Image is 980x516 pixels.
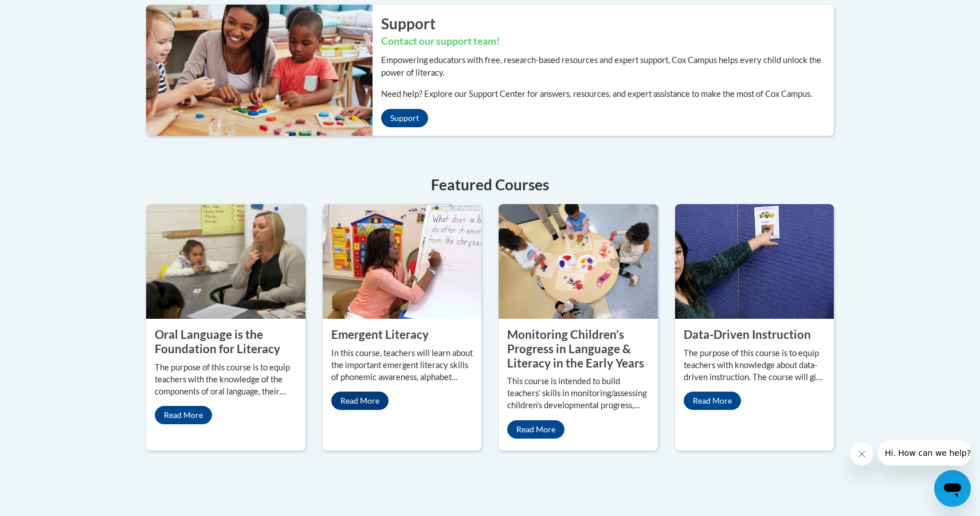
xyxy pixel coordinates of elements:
h4: Featured Courses [146,174,834,196]
p: The purpose of this course is to equip teachers with knowledge about data-driven instruction. The... [684,347,826,384]
img: Oral Language is the Foundation for Literacy [146,204,305,319]
img: Emergent Literacy [323,204,482,319]
property: Data-Driven Instruction [684,327,811,341]
a: Support [381,109,428,127]
p: The purpose of this course is to equip teachers with the knowledge of the components of oral lang... [155,362,297,398]
iframe: Message from company [878,440,971,466]
a: Read More [155,406,212,424]
property: Emergent Literacy [331,327,429,341]
h3: Contact our support team! [381,34,834,49]
iframe: Close message [850,443,873,466]
p: This course is intended to build teachers’ skills in monitoring/assessing children’s developmenta... [507,376,649,412]
a: Read More [331,392,389,410]
property: Monitoring Children’s Progress in Language & Literacy in the Early Years [507,327,644,369]
p: Empowering educators with free, research-based resources and expert support, Cox Campus helps eve... [381,54,834,79]
a: Read More [684,392,741,410]
property: Oral Language is the Foundation for Literacy [155,327,280,355]
img: ... [138,5,373,135]
a: Read More [507,420,565,439]
p: Need help? Explore our Support Center for answers, resources, and expert assistance to make the m... [381,88,834,100]
p: In this course, teachers will learn about the important emergent literacy skills of phonemic awar... [331,347,473,384]
iframe: Button to launch messaging window [934,470,971,507]
img: Data-Driven Instruction [675,204,834,319]
h2: Support [381,13,834,34]
img: Monitoring Children’s Progress in Language & Literacy in the Early Years [499,204,658,319]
